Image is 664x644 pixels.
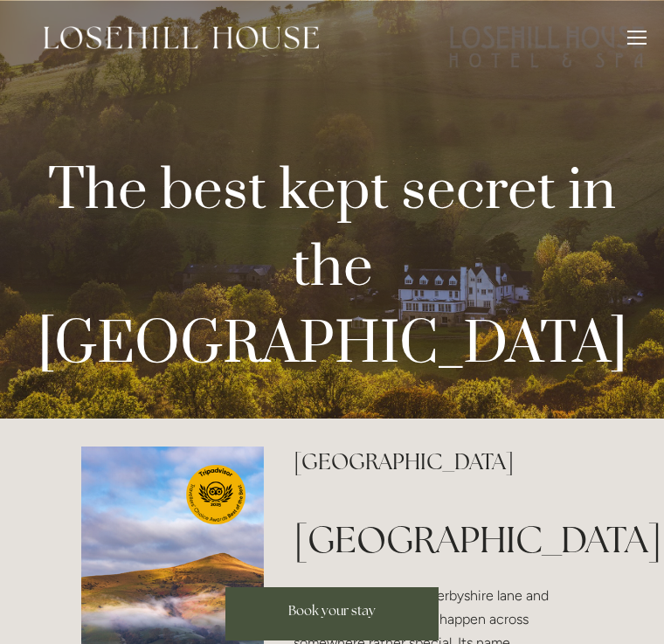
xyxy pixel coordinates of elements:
a: Book your stay [225,587,439,641]
h2: [GEOGRAPHIC_DATA] [294,447,583,477]
h1: [GEOGRAPHIC_DATA] [294,514,583,565]
img: Losehill House [44,26,319,49]
strong: The best kept secret in the [GEOGRAPHIC_DATA] [38,156,629,381]
span: Book your stay [288,602,376,619]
